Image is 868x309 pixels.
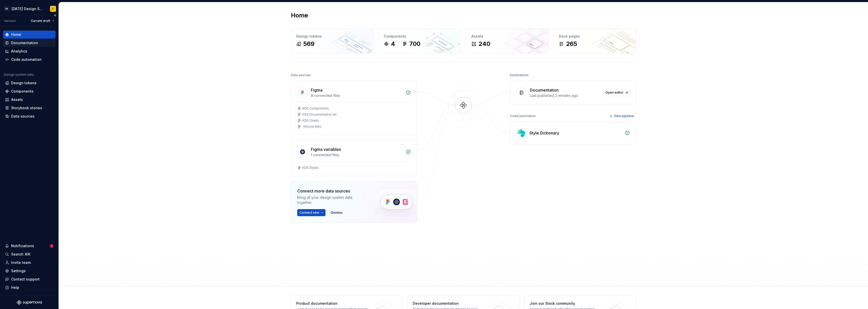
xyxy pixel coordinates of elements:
div: Docs pages [559,34,631,39]
span: New pipeline [614,114,634,118]
a: Components [3,87,56,95]
button: Contact support [3,275,56,283]
div: Components [11,89,34,94]
button: New pipeline [608,113,636,120]
button: CK[DATE] Design SystemF [1,3,58,14]
a: Documentation [3,39,56,47]
a: Docs pages265 [554,29,636,53]
div: Style Dictionary [529,130,559,136]
a: Home [3,31,56,39]
a: Design tokens [3,79,56,87]
a: Invite team [3,259,56,267]
div: Figma [311,87,322,93]
a: Components4700 [378,29,461,53]
h2: Home [291,11,308,19]
div: Last published 2 minutes ago [530,93,600,98]
a: Figma variables1 connected filesKDS Styles [291,140,417,176]
div: 700 [409,40,420,48]
a: Analytics [3,47,56,55]
div: KDS Styles [302,166,319,170]
div: 8 connected files [311,93,403,98]
div: Bring all your design system data together. [297,195,365,205]
div: Invite team [11,260,31,265]
button: Connect new [297,209,325,216]
div: Join our Slack community [530,301,603,306]
div: Design tokens [296,34,368,39]
button: Dismiss [329,209,345,216]
button: Collapse sidebar [51,12,59,19]
div: Search ⌘K [11,252,30,257]
div: Design tokens [11,80,37,86]
button: Help [3,284,56,292]
div: Design system data [4,73,34,77]
div: Data sources [291,72,311,79]
div: 240 [478,40,490,48]
div: Destinations [510,72,529,79]
span: Connect new [300,211,319,215]
div: Code automation [510,113,536,120]
div: Notifications [11,243,34,248]
div: Contact support [11,277,40,282]
div: Settings [11,268,26,273]
div: KDS Documentation art [302,113,337,117]
div: Figma variables [311,146,341,152]
a: Settings [3,267,56,275]
div: Home [11,32,21,37]
div: 4 [391,40,395,48]
div: Analytics [11,49,27,54]
div: 1 connected files [311,152,403,157]
a: Open editor [603,89,630,96]
div: Documentation [11,40,38,45]
div: + 5 more files [302,125,321,129]
div: Data sources [11,114,35,119]
a: Figma8 connected filesKDS ComponentsKDS Documentation artKDS Charts+5more files [291,81,417,135]
div: 569 [303,40,314,48]
div: Storybook stories [11,105,42,110]
div: KDS Components [302,106,329,110]
span: 1 [49,244,53,248]
div: Documentation [530,87,559,93]
div: Code automation [11,57,42,62]
a: Data sources [3,112,56,120]
div: Help [11,285,19,290]
div: Product documentation [296,301,370,306]
span: Current draft [31,19,50,23]
div: KDS Charts [302,119,319,123]
div: Connect more data sources [297,188,365,194]
div: F [52,7,54,11]
a: Assets [3,96,56,104]
div: 265 [566,40,577,48]
a: Storybook stories [3,104,56,112]
a: Design tokens569 [291,29,373,53]
div: Assets [471,34,543,39]
button: Current draft [29,17,57,24]
span: Dismiss [331,211,343,215]
a: Assets240 [466,29,549,53]
div: Components [384,34,456,39]
div: [DATE] Design System [12,6,44,11]
a: Code automation [3,55,56,64]
div: CK [4,6,10,12]
div: Version [4,19,16,23]
div: Assets [11,97,23,102]
span: Open editor [605,91,623,95]
svg: Supernova Logo [17,300,42,305]
button: Search ⌘K [3,250,56,258]
div: Developer documentation [413,301,486,306]
button: Notifications1 [3,242,56,250]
